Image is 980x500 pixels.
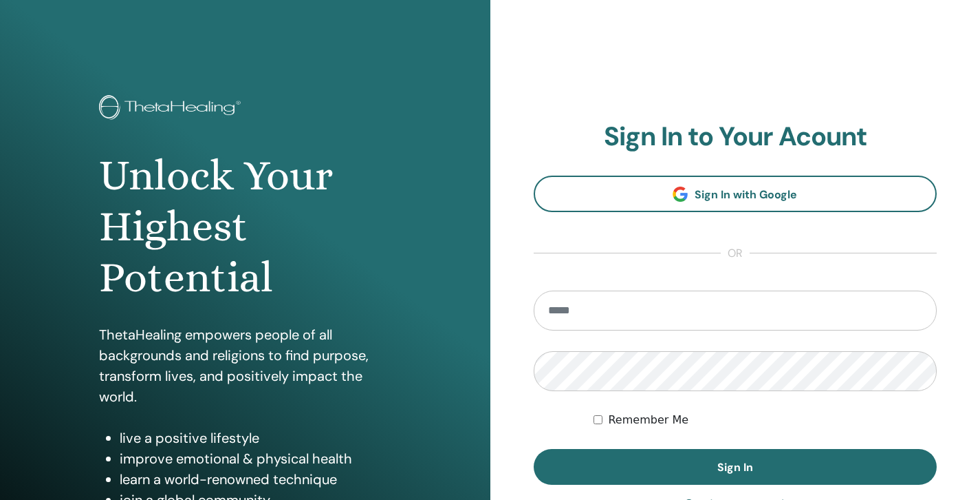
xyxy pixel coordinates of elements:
[534,449,937,485] button: Sign In
[608,412,688,428] label: Remember Me
[120,428,391,448] li: live a positive lifestyle
[99,324,391,407] p: ThetaHealing empowers people of all backgrounds and religions to find purpose, transform lives, a...
[695,187,797,202] span: Sign In with Google
[717,460,753,475] span: Sign In
[120,469,391,490] li: learn a world-renowned technique
[721,245,750,262] span: or
[594,412,937,428] div: Keep me authenticated indefinitely or until I manually logout
[120,448,391,469] li: improve emotional & physical health
[534,176,937,212] a: Sign In with Google
[99,150,391,304] h1: Unlock Your Highest Potential
[534,121,937,153] h2: Sign In to Your Acount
